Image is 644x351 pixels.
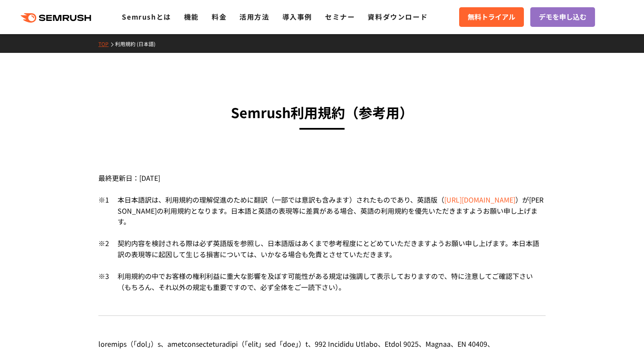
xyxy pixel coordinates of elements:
[98,238,109,271] div: ※2
[539,12,586,23] span: デモを申し込む
[109,238,546,271] div: 契約内容を検討される際は必ず英語版を参照し、日本語版はあくまで参考程度にとどめていただきますようお願い申し上げます。本日本語訳の表現等に起因して生じる損害については、いかなる場合も免責とさせてい...
[122,12,171,22] a: Semrushとは
[212,12,227,22] a: 料金
[98,271,109,293] div: ※3
[115,40,162,47] a: 利用規約 (日本語)
[98,40,115,47] a: TOP
[98,102,546,123] h3: Semrush利用規約 （参考用）
[98,157,546,194] div: 最終更新日：[DATE]
[530,7,595,27] a: デモを申し込む
[444,194,515,205] a: [URL][DOMAIN_NAME]
[118,194,437,205] span: 本日本語訳は、利用規約の理解促進のために翻訳（一部では意訳も含みます）されたものであり、英語版
[109,271,546,293] div: 利用規約の中でお客様の権利利益に重大な影響を及ぼす可能性がある規定は強調して表示しておりますので、特に注意してご確認下さい（もちろん、それ以外の規定も重要ですので、必ず全体をご一読下さい）。
[98,194,109,238] div: ※1
[118,194,543,226] span: が[PERSON_NAME]の利用規約となります。日本語と英語の表現等に差異がある場合、英語の利用規約を優先いただきますようお願い申し上げます。
[325,12,355,22] a: セミナー
[368,12,428,22] a: 資料ダウンロード
[282,12,312,22] a: 導入事例
[459,7,524,27] a: 無料トライアル
[468,12,515,23] span: 無料トライアル
[184,12,199,22] a: 機能
[437,194,522,205] span: （ ）
[239,12,269,22] a: 活用方法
